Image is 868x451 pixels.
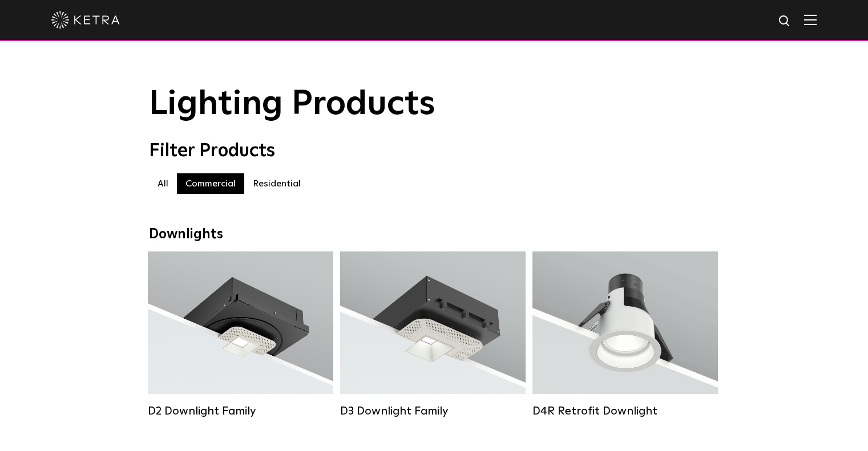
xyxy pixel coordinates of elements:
[244,173,309,194] label: Residential
[532,251,718,418] a: D4R Retrofit Downlight Lumen Output:800Colors:White / BlackBeam Angles:15° / 25° / 40° / 60°Watta...
[340,251,526,418] a: D3 Downlight Family Lumen Output:700 / 900 / 1100Colors:White / Black / Silver / Bronze / Paintab...
[149,173,177,194] label: All
[804,14,817,25] img: Hamburger%20Nav.svg
[532,404,718,418] div: D4R Retrofit Downlight
[149,140,720,162] div: Filter Products
[340,404,526,418] div: D3 Downlight Family
[149,87,435,121] span: Lighting Products
[177,173,244,194] label: Commercial
[148,251,333,418] a: D2 Downlight Family Lumen Output:1200Colors:White / Black / Gloss Black / Silver / Bronze / Silve...
[51,11,120,29] img: ketra-logo-2019-white
[149,226,720,243] div: Downlights
[778,14,792,29] img: search icon
[148,404,333,418] div: D2 Downlight Family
